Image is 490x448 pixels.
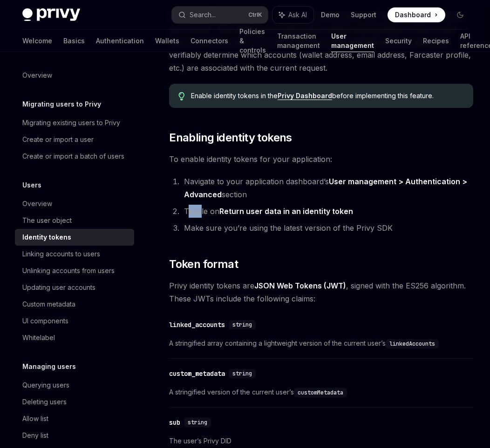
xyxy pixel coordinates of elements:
div: Unlinking accounts from users [22,265,115,276]
div: Updating user accounts [22,282,95,293]
a: User management [331,30,374,52]
span: Token format [169,257,238,272]
div: Create or import a batch of users [22,151,124,162]
a: Overview [15,195,134,212]
div: Migrating existing users to Privy [22,117,120,128]
a: Deleting users [15,394,134,410]
div: Identity tokens [22,232,71,243]
a: Create or import a batch of users [15,148,134,165]
div: The user object [22,215,72,226]
a: Security [385,30,412,52]
a: Authentication [96,30,144,52]
div: Create or import a user [22,134,94,145]
a: JSON Web Tokens (JWT) [254,281,346,291]
div: Querying users [22,380,69,391]
h5: Migrating users to Privy [22,99,101,110]
li: Toggle on [181,205,473,218]
li: Navigate to your application dashboard’s section [181,175,473,201]
strong: Return user data in an identity token [219,207,353,216]
div: UI components [22,315,68,327]
span: string [232,321,252,328]
span: string [188,419,207,426]
a: UI components [15,313,134,329]
a: Connectors [191,30,228,52]
h5: Managing users [22,361,76,372]
span: To enable identity tokens for your application: [169,153,473,166]
a: The user object [15,212,134,229]
a: Policies & controls [239,30,266,52]
button: Toggle dark mode [453,7,468,22]
span: A stringified array containing a lightweight version of the current user’s [169,338,473,349]
span: Privy identity tokens are , signed with the ES256 algorithm. These JWTs include the following cla... [169,279,473,305]
span: Enable identity tokens in the before implementing this feature. [191,91,464,100]
svg: Tip [178,92,185,100]
a: Custom metadata [15,296,134,313]
a: Overview [15,67,134,84]
div: linked_accounts [169,320,225,329]
a: Create or import a user [15,131,134,148]
li: Make sure you’re using the latest version of the Privy SDK [181,221,473,234]
button: Search...CtrlK [172,7,268,23]
a: Allow list [15,410,134,427]
a: Migrating existing users to Privy [15,114,134,131]
a: Updating user accounts [15,279,134,296]
a: Wallets [155,30,179,52]
a: Whitelabel [15,329,134,346]
a: Querying users [15,377,134,394]
a: Basics [63,30,85,52]
div: Overview [22,70,52,81]
h5: Users [22,180,41,191]
span: Enabling identity tokens [169,130,292,145]
a: Recipes [423,30,449,52]
a: Deny list [15,427,134,444]
span: Dashboard [395,10,431,20]
div: Allow list [22,413,48,424]
a: Unlinking accounts from users [15,262,134,279]
img: dark logo [22,8,80,21]
span: Ask AI [288,10,307,20]
div: Overview [22,198,52,209]
button: Ask AI [272,7,313,23]
a: Support [351,10,376,20]
a: Privy Dashboard [278,92,332,100]
div: Deleting users [22,396,67,408]
a: Demo [321,10,340,20]
span: A stringified version of the current user’s [169,387,473,398]
span: Ctrl K [248,11,262,19]
div: Whitelabel [22,332,55,343]
a: Identity tokens [15,229,134,246]
span: The user’s Privy DID [169,435,473,447]
div: Custom metadata [22,299,75,310]
div: Linking accounts to users [22,248,100,260]
code: linkedAccounts [386,339,439,348]
a: Linking accounts to users [15,246,134,262]
div: Search... [190,9,216,20]
a: Welcome [22,30,52,52]
div: Deny list [22,430,48,441]
span: string [232,370,252,377]
a: Transaction management [277,30,320,52]
div: custom_metadata [169,369,225,378]
div: sub [169,418,180,427]
a: Dashboard [388,7,445,22]
code: customMetadata [294,388,347,397]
